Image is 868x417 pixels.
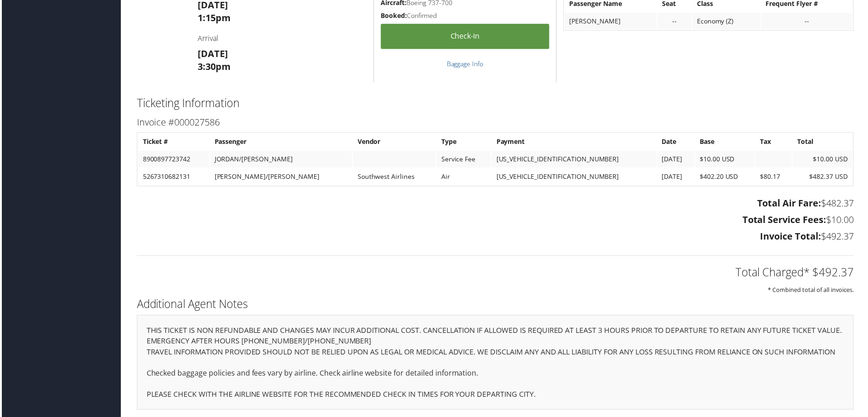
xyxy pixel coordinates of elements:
[794,169,854,186] td: $482.37 USD
[794,134,854,151] th: Total
[197,34,366,44] h4: Arrival
[145,390,846,402] p: PLEASE CHECK WITH THE AIRLINE WEBSITE FOR THE RECOMMENDED CHECK IN TIMES FOR YOUR DEPARTING CITY.
[145,348,846,360] p: TRAVEL INFORMATION PROVIDED SHOULD NOT BE RELIED UPON AS LEGAL OR MEDICAL ADVICE. WE DISCLAIM ANY...
[697,169,756,186] td: $402.20 USD
[136,96,856,111] h2: Ticketing Information
[136,316,856,411] div: THIS TICKET IS NON REFUNDABLE AND CHANGES MAY INCUR ADDITIONAL COST. CANCELLATION IF ALLOWED IS R...
[744,214,828,227] strong: Total Service Fees:
[492,169,657,186] td: [US_VEHICLE_IDENTIFICATION_NUMBER]
[381,11,550,20] h5: Confirmed
[794,152,854,168] td: $10.00 USD
[136,231,856,244] h3: $492.37
[137,152,208,168] td: 8900897723742
[437,134,491,151] th: Type
[492,134,657,151] th: Payment
[694,13,762,29] td: Economy (Z)
[145,369,846,381] p: Checked baggage policies and fees vary by airline. Check airline website for detailed information.
[759,198,823,210] strong: Total Air Fare:
[197,61,230,73] strong: 3:30pm
[136,198,856,211] h3: $482.37
[136,266,856,281] h2: Total Charged* $492.37
[381,11,407,20] strong: Booked:
[437,169,491,186] td: Air
[209,152,352,168] td: JORDAN/[PERSON_NAME]
[770,287,856,295] small: * Combined total of all invoices.
[137,134,208,151] th: Ticket #
[697,134,756,151] th: Base
[136,297,856,313] h2: Additional Agent Notes
[381,24,550,49] a: Check-in
[197,11,230,24] strong: 1:15pm
[757,169,794,186] td: $80.17
[757,134,794,151] th: Tax
[762,231,823,243] strong: Invoice Total:
[658,169,696,186] td: [DATE]
[697,152,756,168] td: $10.00 USD
[137,169,208,186] td: 5267310682131
[136,116,856,129] h3: Invoice #000027586
[767,17,850,25] div: --
[565,13,657,29] td: [PERSON_NAME]
[437,152,491,168] td: Service Fee
[447,60,484,69] a: Baggage Info
[353,169,436,186] td: Southwest Airlines
[658,134,696,151] th: Date
[197,48,227,60] strong: [DATE]
[353,134,436,151] th: Vendor
[136,214,856,227] h3: $10.00
[658,152,696,168] td: [DATE]
[209,169,352,186] td: [PERSON_NAME]/[PERSON_NAME]
[492,152,657,168] td: [US_VEHICLE_IDENTIFICATION_NUMBER]
[663,17,688,25] div: --
[209,134,352,151] th: Passenger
